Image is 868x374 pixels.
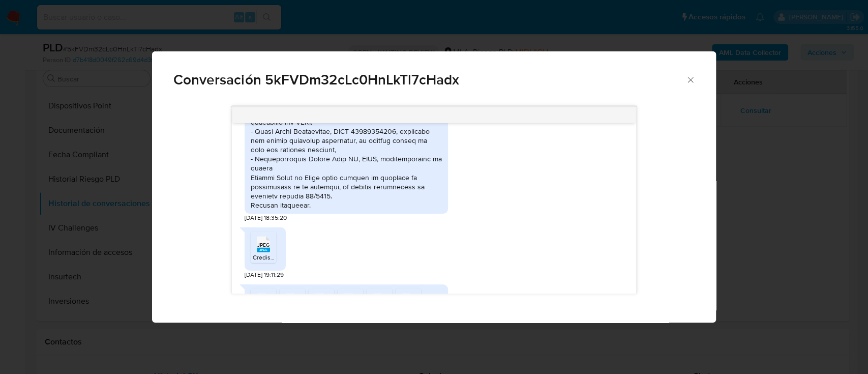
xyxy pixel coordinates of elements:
[685,75,695,84] button: Cerrar
[152,51,715,323] div: Comunicación
[173,73,685,87] span: Conversación 5kFVDm32cLc0HnLkTl7cHadx
[253,253,352,262] span: Credisol SA _PPTT_BBPP 2024.jpeg
[245,214,287,222] span: [DATE] 18:35:20
[257,242,270,248] span: JPEG
[245,271,284,279] span: [DATE] 19:11:29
